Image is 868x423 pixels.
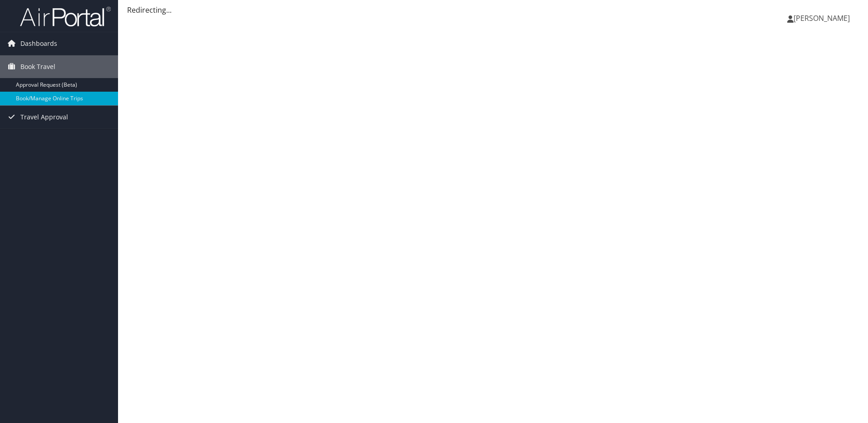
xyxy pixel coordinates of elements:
[127,5,859,15] div: Redirecting...
[20,106,68,128] span: Travel Approval
[20,55,55,78] span: Book Travel
[20,6,111,27] img: airportal-logo.png
[794,13,850,23] span: [PERSON_NAME]
[787,5,859,32] a: [PERSON_NAME]
[20,32,57,55] span: Dashboards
